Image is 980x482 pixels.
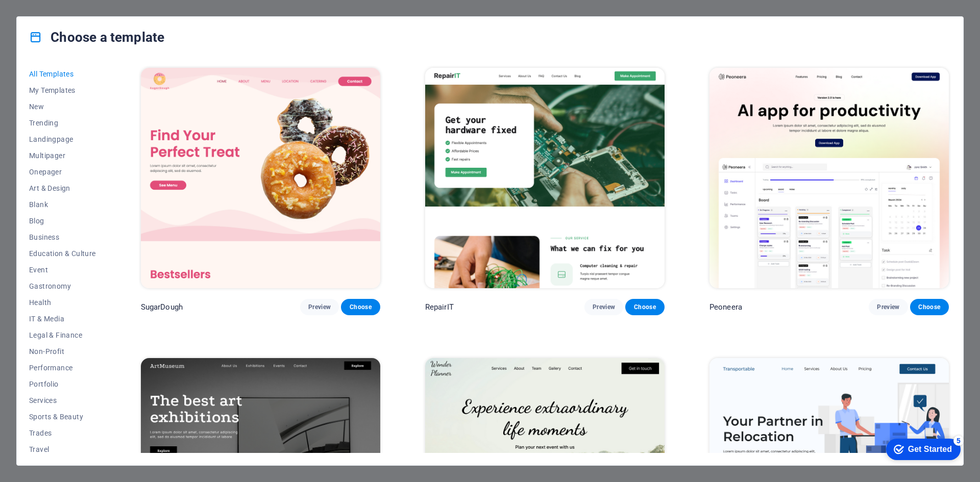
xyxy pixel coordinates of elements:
span: Education & Culture [29,249,96,258]
div: Get Started 5 items remaining, 0% complete [8,5,83,27]
span: New [29,103,96,111]
span: Services [29,396,96,404]
button: Blog [29,213,96,229]
span: Legal & Finance [29,331,96,339]
button: Education & Culture [29,245,96,262]
button: IT & Media [29,311,96,327]
button: Business [29,229,96,245]
button: Non-Profit [29,343,96,360]
button: My Templates [29,82,96,98]
button: Blank [29,196,96,213]
button: All Templates [29,66,96,82]
div: 5 [76,2,86,12]
span: Portfolio [29,380,96,388]
img: RepairIT [425,68,665,288]
span: Preview [593,303,615,311]
img: SugarDough [141,68,380,288]
button: Services [29,392,96,409]
span: Travel [29,445,96,453]
h4: Choose a template [29,29,164,45]
button: Trending [29,115,96,131]
p: SugarDough [141,302,183,312]
span: Choose [633,303,656,311]
button: Health [29,294,96,311]
button: Sports & Beauty [29,409,96,425]
p: RepairIT [425,302,454,312]
span: Preview [308,303,331,311]
span: Preview [877,303,899,311]
button: Landingpage [29,131,96,147]
span: Choose [349,303,372,311]
button: Preview [869,299,908,315]
span: Blog [29,217,96,225]
button: Choose [910,299,949,315]
span: Art & Design [29,184,96,192]
button: Preview [584,299,623,315]
span: All Templates [29,70,96,78]
button: Trades [29,425,96,441]
span: Trending [29,119,96,127]
span: Event [29,266,96,274]
span: Landingpage [29,135,96,143]
span: Trades [29,429,96,437]
button: Preview [300,299,339,315]
button: New [29,98,96,115]
span: IT & Media [29,315,96,323]
span: My Templates [29,86,96,94]
p: Peoneera [709,302,742,312]
span: Blank [29,200,96,209]
span: Sports & Beauty [29,413,96,421]
span: Choose [918,303,941,311]
button: Performance [29,360,96,376]
span: Onepager [29,168,96,176]
button: Travel [29,441,96,458]
button: Onepager [29,164,96,180]
button: Choose [625,299,664,315]
span: Multipager [29,151,96,160]
img: Peoneera [709,68,949,288]
span: Performance [29,364,96,372]
span: Health [29,298,96,307]
span: Non-Profit [29,347,96,356]
button: Gastronomy [29,278,96,294]
button: Multipager [29,147,96,164]
button: Portfolio [29,376,96,392]
button: Legal & Finance [29,327,96,343]
span: Gastronomy [29,282,96,290]
button: Art & Design [29,180,96,196]
span: Business [29,233,96,241]
button: Choose [341,299,380,315]
div: Get Started [30,11,74,20]
button: Event [29,262,96,278]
